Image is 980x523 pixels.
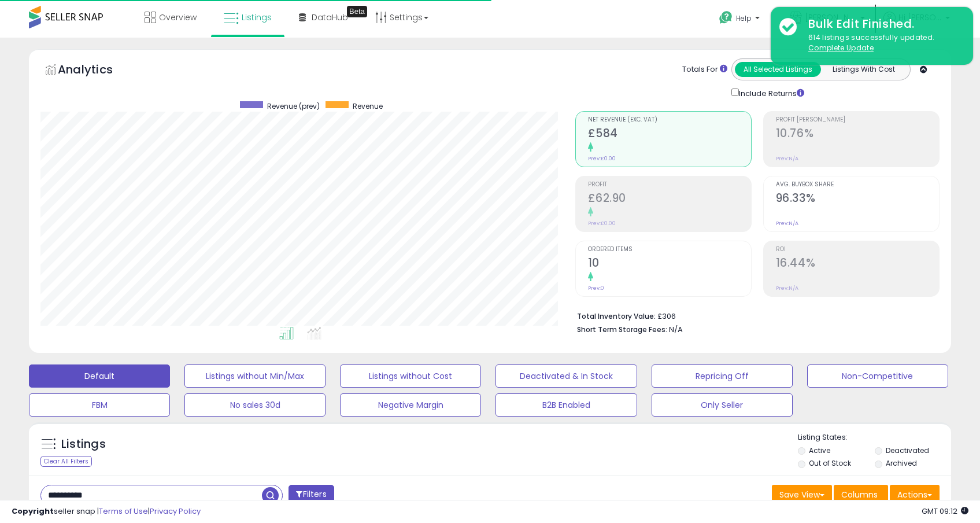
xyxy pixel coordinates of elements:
button: Listings without Cost [340,364,481,388]
h2: 10.76% [776,127,939,142]
span: Columns [841,489,878,500]
button: Repricing Off [652,364,793,388]
button: No sales 30d [184,393,326,417]
div: Tooltip anchor [347,6,367,17]
small: Prev: £0.00 [588,155,616,162]
label: Deactivated [886,445,929,455]
a: Terms of Use [99,506,148,517]
small: Prev: 0 [588,285,604,292]
button: Deactivated & In Stock [495,364,637,388]
div: Totals For [682,64,727,75]
i: Get Help [719,10,733,25]
span: Ordered Items [588,246,751,253]
button: B2B Enabled [495,393,637,417]
div: seller snap | | [12,506,201,517]
h2: 10 [588,256,751,272]
span: Revenue [353,101,383,111]
h5: Analytics [58,61,135,80]
div: Bulk Edit Finished. [800,16,964,32]
p: Listing States: [798,432,951,443]
label: Archived [886,458,917,468]
span: Profit [PERSON_NAME] [776,117,939,123]
label: Out of Stock [809,458,851,468]
button: All Selected Listings [735,62,821,77]
div: Include Returns [723,86,818,100]
span: Profit [588,182,751,188]
button: Non-Competitive [807,364,948,388]
b: Total Inventory Value: [577,311,656,321]
small: Prev: N/A [776,155,798,162]
li: £306 [577,308,931,322]
h2: £62.90 [588,191,751,207]
button: FBM [29,393,170,417]
button: Default [29,364,170,388]
span: Avg. Buybox Share [776,182,939,188]
h5: Listings [61,436,106,452]
span: Overview [159,12,197,23]
span: 2025-10-6 09:12 GMT [922,506,968,517]
button: Listings With Cost [820,62,907,77]
a: Privacy Policy [150,506,201,517]
a: Help [710,2,771,38]
small: Prev: £0.00 [588,220,616,227]
h2: 96.33% [776,191,939,207]
strong: Copyright [12,506,54,517]
span: Net Revenue (Exc. VAT) [588,117,751,123]
h2: £584 [588,127,751,142]
small: Prev: N/A [776,285,798,292]
button: Only Seller [652,393,793,417]
span: N/A [669,324,683,335]
span: DataHub [312,12,348,23]
button: Filters [289,485,334,505]
span: Listings [242,12,272,23]
div: Clear All Filters [40,456,92,467]
small: Prev: N/A [776,220,798,227]
span: ROI [776,246,939,253]
span: Help [736,13,752,23]
span: Revenue (prev) [267,101,320,111]
button: Listings without Min/Max [184,364,326,388]
button: Actions [890,485,940,504]
u: Complete Update [808,43,874,53]
button: Negative Margin [340,393,481,417]
div: 614 listings successfully updated. [800,32,964,54]
label: Active [809,445,830,455]
b: Short Term Storage Fees: [577,325,667,334]
button: Columns [834,485,888,504]
button: Save View [772,485,832,504]
h2: 16.44% [776,256,939,272]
